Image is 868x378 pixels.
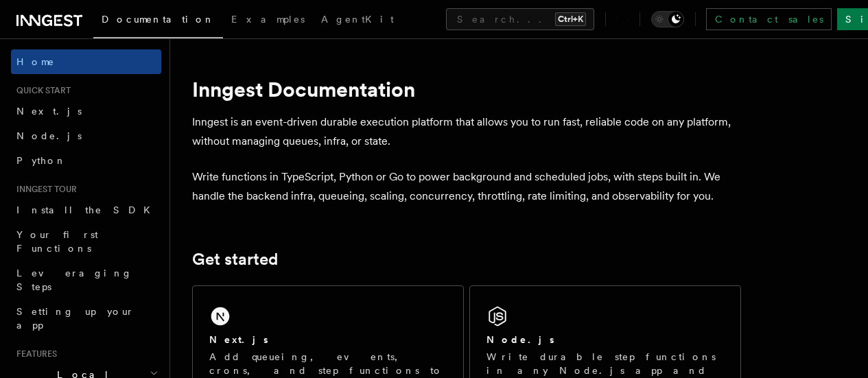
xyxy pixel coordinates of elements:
a: Contact sales [706,8,832,30]
h1: Inngest Documentation [192,77,741,102]
kbd: Ctrl+K [555,12,586,26]
span: Node.js [16,130,82,141]
h2: Next.js [209,333,268,346]
p: Inngest is an event-driven durable execution platform that allows you to run fast, reliable code ... [192,113,741,151]
span: Examples [231,14,305,25]
button: Toggle dark mode [651,11,684,27]
h2: Node.js [486,333,554,346]
span: Setting up your app [16,306,134,331]
span: Leveraging Steps [16,268,132,292]
span: Documentation [102,14,215,25]
a: Leveraging Steps [11,261,161,299]
button: Search...Ctrl+K [446,8,594,30]
span: Your first Functions [16,229,98,254]
span: Inngest tour [11,184,77,195]
span: Python [16,155,67,166]
span: AgentKit [321,14,394,25]
a: Next.js [11,99,161,123]
span: Features [11,349,57,359]
span: Quick start [11,85,71,96]
a: Examples [223,4,313,37]
p: Write functions in TypeScript, Python or Go to power background and scheduled jobs, with steps bu... [192,167,741,206]
a: AgentKit [313,4,402,37]
a: Setting up your app [11,299,161,338]
a: Documentation [93,4,223,38]
a: Your first Functions [11,222,161,261]
a: Home [11,49,161,74]
span: Next.js [16,106,82,117]
span: Install the SDK [16,204,159,215]
a: Python [11,148,161,173]
a: Node.js [11,123,161,148]
span: Home [16,55,55,69]
a: Install the SDK [11,198,161,222]
a: Get started [192,250,278,269]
